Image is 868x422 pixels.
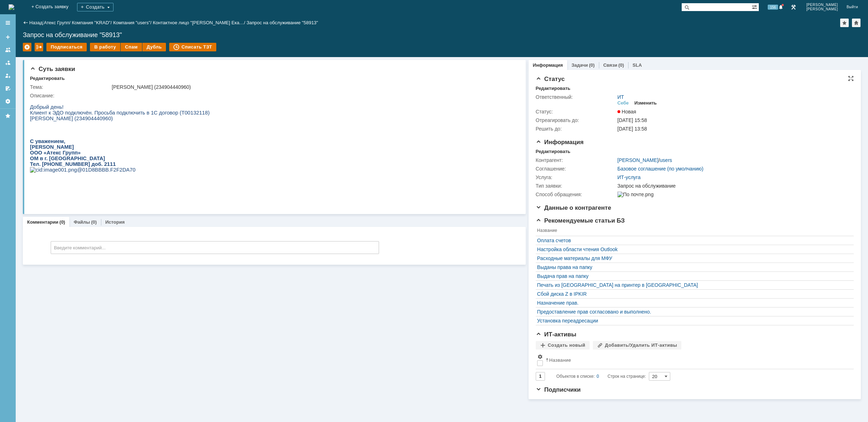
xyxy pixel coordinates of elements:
[537,246,849,252] a: Настройка области чтения Outlook
[2,70,14,81] a: Мои заявки
[848,76,854,81] div: На всю страницу
[112,84,514,90] div: [PERSON_NAME] (234904440960)
[91,219,97,225] div: (0)
[30,93,515,98] div: Описание:
[105,219,125,225] a: История
[571,62,588,68] a: Задачи
[635,100,657,106] div: Изменить
[153,20,244,25] a: Контактное лицо "[PERSON_NAME] Ека…
[806,3,838,7] span: [PERSON_NAME]
[536,166,616,172] div: Соглашение:
[9,4,14,10] img: logo
[806,7,838,11] span: [PERSON_NAME]
[536,174,616,180] div: Услуга:
[536,331,576,338] span: ИТ-активы
[537,309,849,315] a: Предоставление прав согласовано и выполнено.
[536,217,625,224] span: Рекомендуемые статьи БЗ
[60,219,65,225] div: (0)
[536,227,850,236] th: Название
[30,66,75,72] span: Суть заявки
[42,20,44,25] div: |
[23,43,31,51] div: Удалить
[536,157,616,163] div: Контрагент:
[537,282,849,288] a: Печать из [GEOGRAPHIC_DATA] на принтер в [GEOGRAPHIC_DATA]
[789,3,798,11] a: Перейти в интерфейс администратора
[536,139,584,146] span: Информация
[537,291,849,297] a: Сбой диска Z в IPKIR
[617,174,641,180] a: ИТ-услуга
[27,219,59,225] a: Комментарии
[536,149,570,154] div: Редактировать
[2,57,14,68] a: Заявки в моей ответственности
[2,44,14,56] a: Заявки на командах
[617,94,624,100] a: ИТ
[632,62,642,68] a: SLA
[35,43,43,51] div: Работа с массовостью
[544,352,850,369] th: Название
[536,94,616,100] div: Ответственный:
[752,3,759,10] span: Расширенный поиск
[44,20,69,25] a: Атекс Групп
[9,4,14,10] a: Перейти на домашнюю страницу
[29,20,42,25] a: Назад
[537,318,849,324] a: Установка переадресации
[617,166,703,172] a: Базовое соглашение (по умолчанию)
[536,204,611,211] span: Данные о контрагенте
[536,183,616,189] div: Тип заявки:
[536,126,616,132] div: Решить до:
[2,83,14,94] a: Мои согласования
[2,31,14,43] a: Создать заявку
[597,372,599,381] div: 0
[536,76,565,82] span: Статус
[852,19,861,27] div: Сделать домашней страницей
[617,100,629,106] div: Себе
[113,20,153,25] div: /
[549,357,571,363] div: Название
[30,76,65,81] div: Редактировать
[537,238,849,243] a: Оплата счетов
[72,20,110,25] a: Компания "KRAD"
[536,86,570,91] div: Редактировать
[589,62,595,68] div: (0)
[536,117,616,123] div: Отреагировать до:
[556,372,646,381] i: Строк на странице:
[537,354,543,360] span: Настройки
[556,374,595,379] span: Объектов в списке:
[603,62,617,68] a: Связи
[537,273,849,279] a: Выдача прав на папку
[12,63,86,68] span: [PHONE_NUMBER] доб. 2111
[617,117,647,123] span: [DATE] 15:58
[247,20,318,25] div: Запрос на обслуживание "58913"
[23,31,861,39] div: Запрос на обслуживание "58913"
[30,84,110,90] div: Тема:
[537,264,849,270] a: Выданы права на папку
[617,157,672,163] div: /
[2,96,14,107] a: Настройки
[77,3,113,11] div: Создать
[153,20,246,25] div: /
[617,109,636,115] span: Новая
[617,192,653,197] img: По почте.png
[113,20,150,25] a: Компания "users"
[44,20,72,25] div: /
[536,109,616,115] div: Статус:
[536,192,616,197] div: Способ обращения:
[72,20,113,25] div: /
[74,219,90,225] a: Файлы
[537,255,849,261] a: Расходные материалы для МФУ
[617,157,658,163] a: [PERSON_NAME]
[618,62,624,68] div: (0)
[617,183,849,189] div: Запрос на обслуживание
[617,126,647,132] span: [DATE] 13:58
[768,5,778,10] span: 156
[660,157,672,163] a: users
